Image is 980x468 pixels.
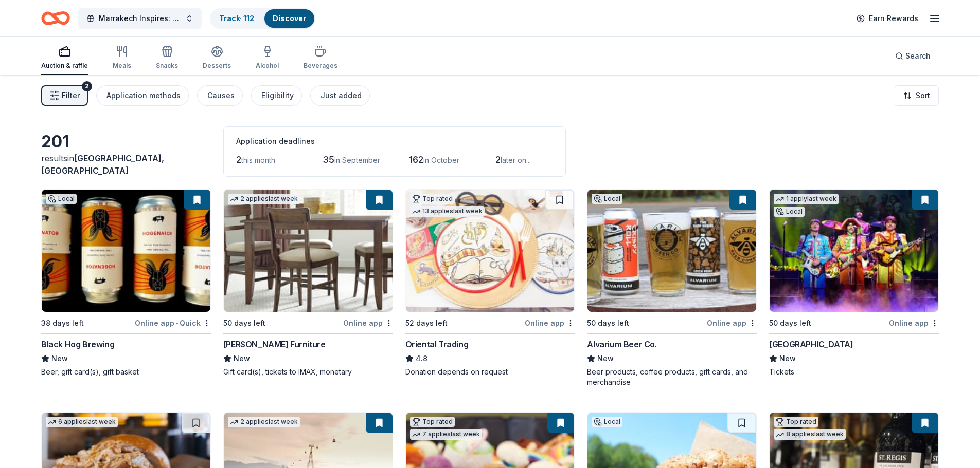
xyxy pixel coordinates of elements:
[405,367,575,377] div: Donation depends on request
[310,85,370,106] button: Just added
[495,154,501,165] span: 2
[197,85,243,106] button: Causes
[774,429,846,440] div: 8 applies last week
[707,316,757,329] div: Online app
[176,319,178,327] span: •
[409,154,423,165] span: 162
[261,89,294,102] div: Eligibility
[343,316,393,329] div: Online app
[99,12,181,25] span: Marrakech Inspires: An Evening of Possibility Cocktail Party & Auction
[405,189,575,377] a: Image for Oriental TradingTop rated13 applieslast week52 days leftOnline appOriental Trading4.8Do...
[41,152,211,177] div: results
[156,62,178,70] div: Snacks
[256,62,279,70] div: Alcohol
[597,352,614,365] span: New
[410,206,485,217] div: 13 applies last week
[135,316,211,329] div: Online app Quick
[304,62,337,70] div: Beverages
[96,85,189,106] button: Application methods
[62,89,80,102] span: Filter
[41,153,164,176] span: [GEOGRAPHIC_DATA], [GEOGRAPHIC_DATA]
[770,190,938,312] img: Image for Palace Theater
[46,417,118,427] div: 6 applies last week
[41,85,88,106] button: Filter2
[887,46,939,66] button: Search
[113,41,131,75] button: Meals
[916,89,930,102] span: Sort
[42,190,210,312] img: Image for Black Hog Brewing
[334,156,380,164] span: in September
[234,352,250,365] span: New
[769,317,811,329] div: 50 days left
[769,338,853,350] div: [GEOGRAPHIC_DATA]
[895,85,939,106] button: Sort
[78,8,202,29] button: Marrakech Inspires: An Evening of Possibility Cocktail Party & Auction
[320,89,362,102] div: Just added
[41,317,84,329] div: 38 days left
[251,85,302,106] button: Eligibility
[587,367,757,387] div: Beer products, coffee products, gift cards, and merchandise
[323,154,334,165] span: 35
[113,62,131,70] div: Meals
[587,338,656,350] div: Alvarium Beer Co.
[405,338,469,350] div: Oriental Trading
[774,207,805,217] div: Local
[41,6,70,30] a: Home
[256,41,279,75] button: Alcohol
[410,417,455,427] div: Top rated
[525,316,575,329] div: Online app
[587,190,756,312] img: Image for Alvarium Beer Co.
[905,50,931,62] span: Search
[223,189,393,377] a: Image for Jordan's Furniture2 applieslast week50 days leftOnline app[PERSON_NAME] FurnitureNewGif...
[41,338,114,350] div: Black Hog Brewing
[587,189,757,387] a: Image for Alvarium Beer Co.Local50 days leftOnline appAlvarium Beer Co.NewBeer products, coffee p...
[774,194,839,204] div: 1 apply last week
[106,89,181,102] div: Application methods
[410,194,455,204] div: Top rated
[406,190,575,312] img: Image for Oriental Trading
[156,41,178,75] button: Snacks
[236,135,553,147] div: Application deadlines
[405,317,448,329] div: 52 days left
[774,417,818,427] div: Top rated
[219,14,254,23] a: Track· 112
[410,429,482,440] div: 7 applies last week
[779,352,796,365] span: New
[423,156,459,164] span: in October
[210,8,315,29] button: Track· 112Discover
[41,153,164,176] span: in
[769,189,939,377] a: Image for Palace Theater1 applylast weekLocal50 days leftOnline app[GEOGRAPHIC_DATA]NewTickets
[416,352,427,365] span: 4.8
[82,81,92,91] div: 2
[51,352,68,365] span: New
[224,190,393,312] img: Image for Jordan's Furniture
[241,156,275,164] span: this month
[273,14,306,23] a: Discover
[41,62,88,70] div: Auction & raffle
[304,41,337,75] button: Beverages
[592,194,622,204] div: Local
[587,317,629,329] div: 50 days left
[769,367,939,377] div: Tickets
[41,132,211,152] div: 201
[889,316,939,329] div: Online app
[207,89,235,102] div: Causes
[223,367,393,377] div: Gift card(s), tickets to IMAX, monetary
[236,154,241,165] span: 2
[41,41,88,75] button: Auction & raffle
[46,194,77,204] div: Local
[228,194,300,204] div: 2 applies last week
[850,9,924,28] a: Earn Rewards
[228,417,300,427] div: 2 applies last week
[41,189,211,377] a: Image for Black Hog BrewingLocal38 days leftOnline app•QuickBlack Hog BrewingNewBeer, gift card(s...
[501,156,531,164] span: later on...
[203,41,231,75] button: Desserts
[592,417,622,427] div: Local
[223,338,326,350] div: [PERSON_NAME] Furniture
[203,62,231,70] div: Desserts
[41,367,211,377] div: Beer, gift card(s), gift basket
[223,317,265,329] div: 50 days left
